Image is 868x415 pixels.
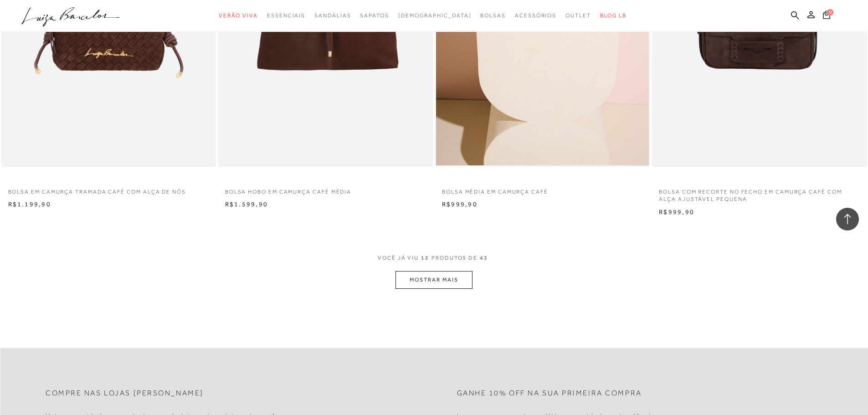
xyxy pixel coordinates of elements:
[398,12,472,19] span: [DEMOGRAPHIC_DATA]
[360,12,389,19] span: Sapatos
[480,12,506,19] span: Bolsas
[398,7,472,24] a: noSubCategoriesText
[480,7,506,24] a: noSubCategoriesText
[515,7,556,24] a: noSubCategoriesText
[314,12,351,19] span: Sandálias
[46,389,204,398] h2: Compre nas lojas [PERSON_NAME]
[435,183,650,196] a: BOLSA MÉDIA EM CAMURÇA CAFÉ
[218,183,433,196] a: BOLSA HOBO EM CAMURÇA CAFÉ MÉDIA
[442,200,478,208] span: R$999,90
[600,12,627,19] span: BLOG LB
[820,10,833,22] button: 0
[1,183,216,196] a: BOLSA EM CAMURÇA TRAMADA CAFÉ COM ALÇA DE NÓS
[314,7,351,24] a: noSubCategoriesText
[480,254,488,271] span: 43
[827,9,833,15] span: 0
[565,12,591,19] span: Outlet
[600,7,627,24] a: BLOG LB
[267,7,305,24] a: noSubCategoriesText
[267,12,305,19] span: Essenciais
[652,183,867,204] a: BOLSA COM RECORTE NO FECHO EM CAMURÇA CAFÉ COM ALÇA AJUSTÁVEL PEQUENA
[421,254,429,271] span: 12
[565,7,591,24] a: noSubCategoriesText
[378,254,419,262] span: VOCê JÁ VIU
[8,200,51,208] span: R$1.199,90
[659,208,694,215] span: R$999,90
[457,389,642,398] h2: Ganhe 10% off na sua primeira compra
[360,7,389,24] a: noSubCategoriesText
[395,271,472,289] button: MOSTRAR MAIS
[219,12,258,19] span: Verão Viva
[515,12,556,19] span: Acessórios
[225,200,268,208] span: R$1.599,90
[219,7,258,24] a: noSubCategoriesText
[431,254,478,262] span: PRODUTOS DE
